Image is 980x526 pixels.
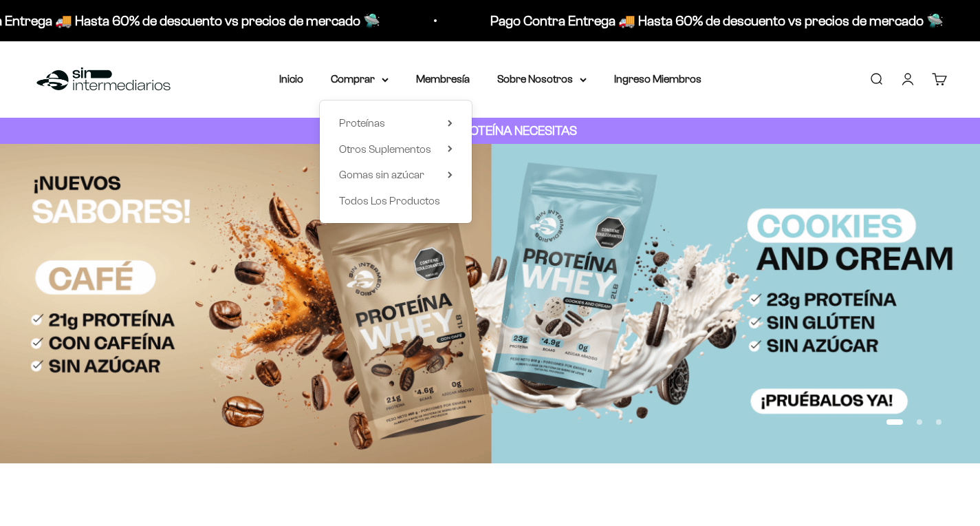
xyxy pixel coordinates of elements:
[339,114,453,132] summary: Proteínas
[279,73,303,85] a: Inicio
[416,73,470,85] a: Membresía
[489,10,942,32] p: Pago Contra Entrega 🚚 Hasta 60% de descuento vs precios de mercado 🛸
[614,73,701,85] a: Ingreso Miembros
[497,70,587,88] summary: Sobre Nosotros
[339,143,431,155] span: Otros Suplementos
[339,192,453,210] a: Todos Los Productos
[339,169,424,180] span: Gomas sin azúcar
[331,70,389,88] summary: Comprar
[339,166,453,184] summary: Gomas sin azúcar
[339,140,453,158] summary: Otros Suplementos
[339,195,440,207] span: Todos Los Productos
[403,123,577,138] strong: CUANTA PROTEÍNA NECESITAS
[339,117,385,129] span: Proteínas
